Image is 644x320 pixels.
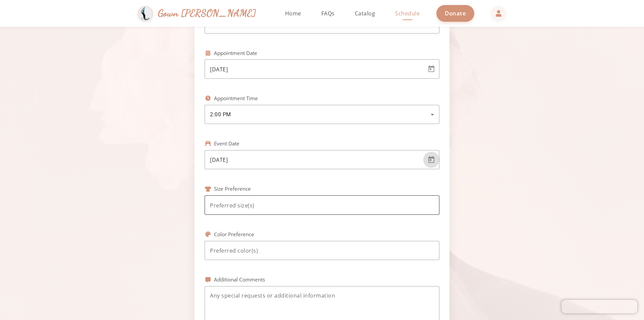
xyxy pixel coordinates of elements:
[210,201,434,209] input: Preferred size(s)
[214,185,251,193] label: Size Preference
[395,10,420,17] span: Schedule
[138,6,153,21] img: Gown Gmach Logo
[210,247,434,255] input: Preferred color(s)
[214,94,258,102] label: Appointment Time
[158,6,256,20] span: Gown [PERSON_NAME]
[214,276,265,283] label: Additional Comments
[214,140,239,147] label: Event Date
[285,10,301,17] span: Home
[445,9,466,17] span: Donate
[210,65,422,73] input: Select a date
[423,152,439,168] button: Open calendar
[214,231,254,238] label: Color Preference
[210,111,231,118] span: 2:00 PM
[355,10,375,17] span: Catalog
[436,5,474,21] a: Donate
[210,156,422,164] input: Date of your event
[321,10,335,17] span: FAQs
[561,300,637,313] iframe: Chatra live chat
[138,4,263,23] a: Gown [PERSON_NAME]
[423,61,439,77] button: Open calendar
[214,49,257,57] label: Appointment Date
